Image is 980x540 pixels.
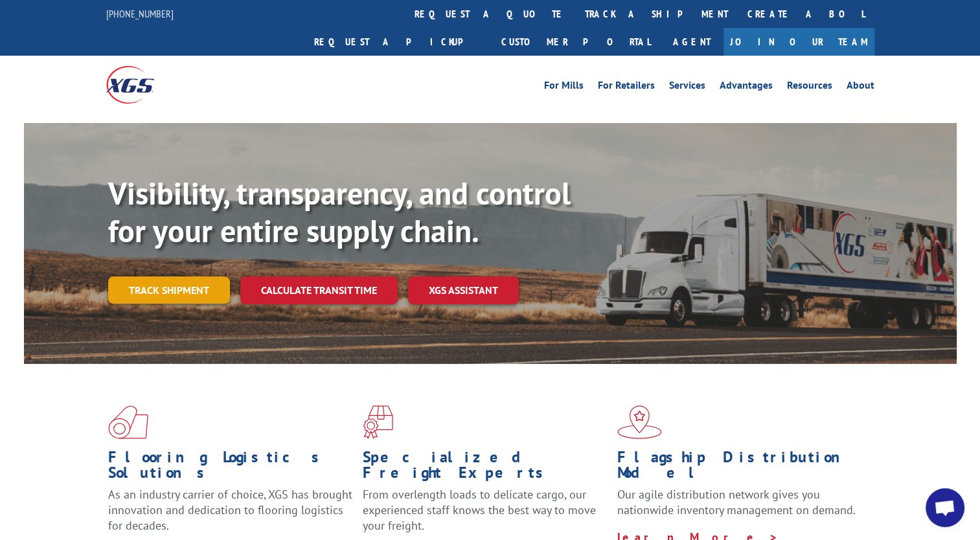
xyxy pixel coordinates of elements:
a: About [847,80,874,95]
a: [PHONE_NUMBER] [106,7,174,20]
h1: Flagship Distribution Model [617,449,862,487]
a: Agent [660,28,724,56]
a: XGS ASSISTANT [408,276,519,304]
a: Request a pickup [304,28,492,56]
a: Calculate transit time [240,276,398,304]
h1: Specialized Freight Experts [363,449,608,487]
b: Visibility, transparency, and control for your entire supply chain. [108,173,571,251]
a: Customer Portal [492,28,660,56]
span: As an industry carrier of choice, XGS has brought innovation and dedication to flooring logistics... [108,487,352,533]
a: For Mills [544,80,584,95]
a: Services [669,80,705,95]
a: Advantages [720,80,773,95]
a: Resources [787,80,832,95]
a: Track shipment [108,276,230,304]
a: Join Our Team [724,28,874,56]
h1: Flooring Logistics Solutions [108,449,353,487]
img: xgs-icon-focused-on-flooring-red [363,405,393,439]
img: xgs-icon-flagship-distribution-model-red [617,405,662,439]
a: For Retailers [598,80,655,95]
span: Our agile distribution network gives you nationwide inventory management on demand. [617,487,856,517]
div: Open chat [926,488,964,527]
img: xgs-icon-total-supply-chain-intelligence-red [108,405,148,439]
